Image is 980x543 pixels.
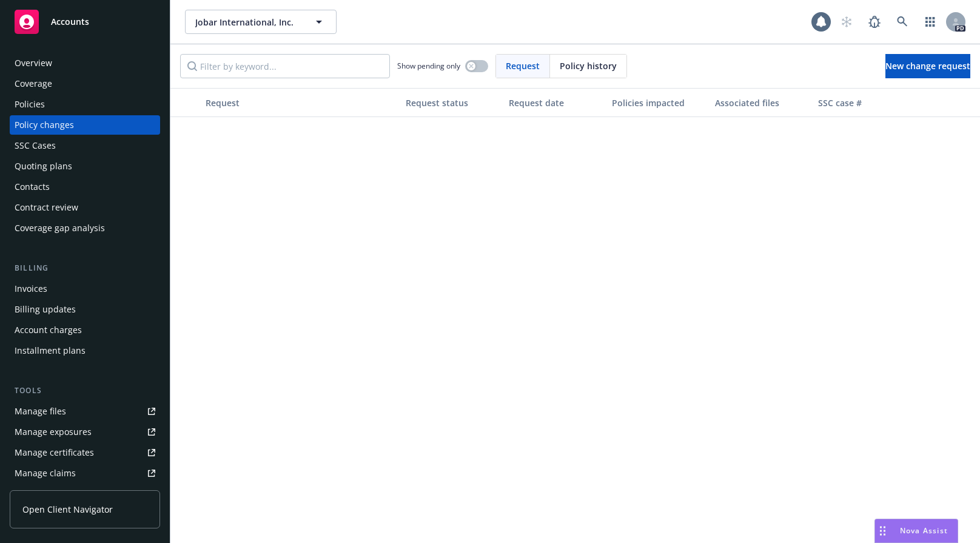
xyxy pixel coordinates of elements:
button: SSC case # [813,88,904,117]
div: Drag to move [875,519,890,542]
div: Overview [15,53,52,73]
a: New change request [885,54,970,78]
div: SSC Cases [15,136,56,155]
div: Request date [509,96,602,109]
div: Manage certificates [15,443,94,462]
span: Show pending only [397,61,460,71]
a: Report a Bug [862,10,887,34]
a: Accounts [10,5,160,39]
a: Coverage [10,74,160,93]
a: Contacts [10,177,160,197]
div: Coverage gap analysis [15,218,105,238]
span: Nova Assist [900,525,948,536]
a: Search [890,10,915,34]
a: Contract review [10,198,160,217]
button: Request status [401,88,504,117]
div: Contract review [15,198,78,217]
div: Invoices [15,279,47,298]
div: Installment plans [15,341,86,360]
div: Policy changes [15,115,74,135]
div: Manage exposures [15,422,92,442]
a: Switch app [918,10,942,34]
a: Manage files [10,402,160,421]
div: Associated files [715,96,808,109]
div: Request [206,96,396,109]
a: Policy changes [10,115,160,135]
button: Policies impacted [607,88,710,117]
div: Manage files [15,402,66,421]
a: Policies [10,95,160,114]
input: Filter by keyword... [180,54,390,78]
div: Request status [406,96,499,109]
a: Manage claims [10,464,160,483]
a: Start snowing [834,10,859,34]
a: Manage certificates [10,443,160,462]
div: Account charges [15,320,82,340]
span: New change request [885,60,970,72]
div: Quoting plans [15,157,72,176]
button: Nova Assist [874,519,958,543]
span: Policy history [560,59,617,72]
a: Invoices [10,279,160,298]
a: Overview [10,53,160,73]
button: Request [201,88,401,117]
div: Policies [15,95,45,114]
span: Jobar International, Inc. [195,16,300,29]
a: Installment plans [10,341,160,360]
span: Open Client Navigator [22,503,113,516]
a: Account charges [10,320,160,340]
div: Tools [10,385,160,397]
div: Coverage [15,74,52,93]
a: Quoting plans [10,157,160,176]
a: Coverage gap analysis [10,218,160,238]
div: Manage claims [15,464,76,483]
button: Request date [504,88,607,117]
div: Billing [10,262,160,274]
div: Policies impacted [612,96,705,109]
span: Request [506,59,540,72]
div: Billing updates [15,300,76,319]
button: Associated files [710,88,813,117]
a: Billing updates [10,300,160,319]
div: SSC case # [818,96,899,109]
button: Jobar International, Inc. [185,10,337,34]
div: Contacts [15,177,50,197]
a: Manage exposures [10,422,160,442]
a: SSC Cases [10,136,160,155]
span: Accounts [51,17,89,27]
